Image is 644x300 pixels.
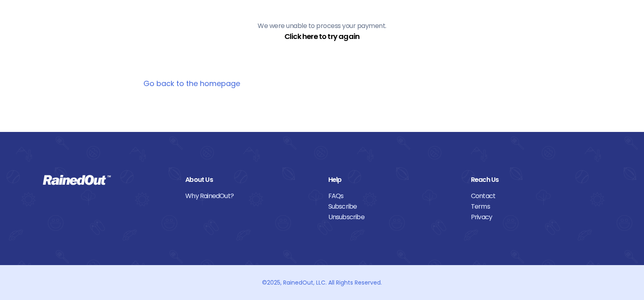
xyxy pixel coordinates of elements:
a: Subscribe [328,201,459,212]
div: About Us [185,175,316,185]
a: Privacy [471,212,601,222]
a: Go back to the homepage [143,78,240,88]
a: Terms [471,201,601,212]
div: Reach Us [471,175,601,185]
a: FAQs [328,191,459,201]
a: Contact [471,191,601,201]
a: Why RainedOut? [185,191,316,201]
div: Help [328,175,459,185]
a: Click here to try again [284,31,360,41]
a: Unsubscribe [328,212,459,222]
p: We were unable to process your payment. [258,21,386,31]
